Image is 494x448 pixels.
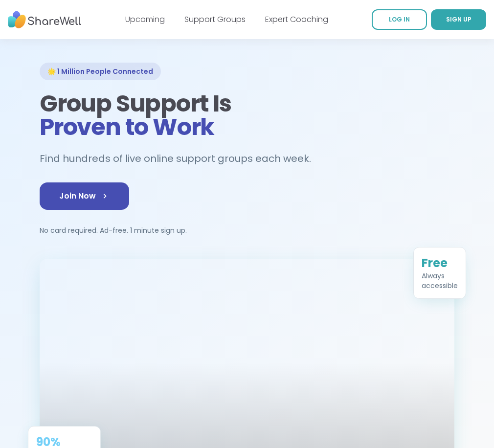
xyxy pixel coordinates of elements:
a: LOG IN [372,9,427,30]
a: Upcoming [125,14,165,25]
a: SIGN UP [431,9,486,30]
h1: Group Support Is [40,92,454,139]
p: No card required. Ad-free. 1 minute sign up. [40,225,454,235]
div: Free [422,255,458,271]
span: Join Now [59,190,110,202]
span: SIGN UP [446,15,472,23]
span: LOG IN [389,15,410,23]
div: 🌟 1 Million People Connected [40,63,161,80]
a: Join Now [40,182,129,210]
img: ShareWell Nav Logo [8,6,81,33]
div: Always accessible [422,271,458,291]
span: Proven to Work [40,111,214,143]
h2: Find hundreds of live online support groups each week. [40,151,321,167]
a: Expert Coaching [265,14,328,25]
a: Support Groups [184,14,246,25]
